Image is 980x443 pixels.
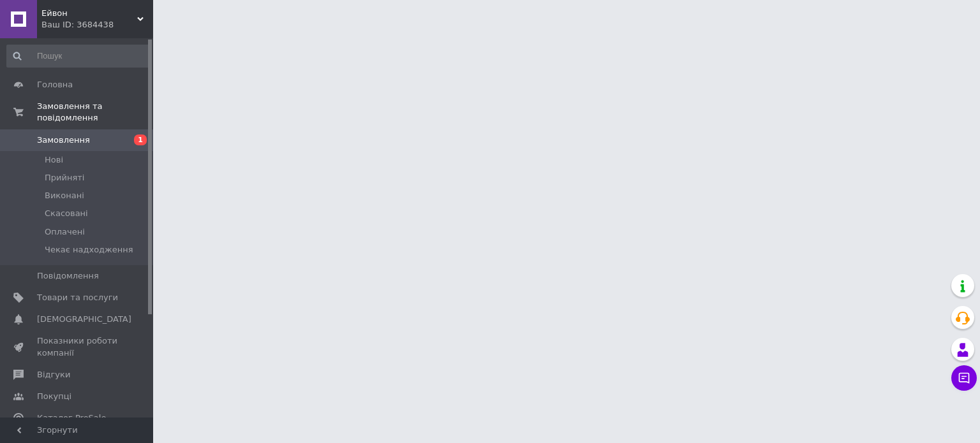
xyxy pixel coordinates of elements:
[45,190,84,201] span: Виконані
[37,79,73,91] span: Головна
[37,101,153,124] span: Замовлення та повідомлення
[37,134,90,146] span: Замовлення
[45,244,133,256] span: Чекає надходження
[37,270,99,282] span: Повідомлення
[37,391,71,402] span: Покупці
[45,172,84,184] span: Прийняті
[41,8,137,19] span: Ейвон
[37,369,70,381] span: Відгуки
[37,292,118,303] span: Товари та послуги
[41,19,153,31] div: Ваш ID: 3684438
[37,314,131,325] span: [DEMOGRAPHIC_DATA]
[951,365,977,391] button: Чат з покупцем
[37,335,118,358] span: Показники роботи компанії
[45,208,88,219] span: Скасовані
[6,45,151,68] input: Пошук
[45,154,63,166] span: Нові
[45,226,85,238] span: Оплачені
[37,412,106,424] span: Каталог ProSale
[134,134,147,145] span: 1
